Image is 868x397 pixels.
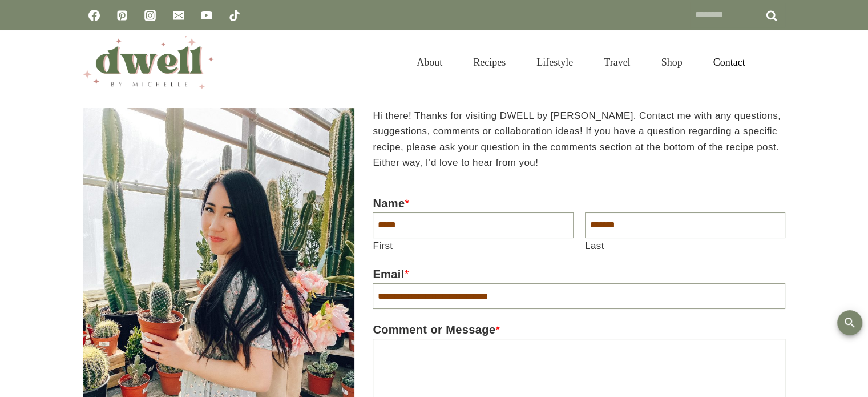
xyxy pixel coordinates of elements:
label: Comment or Message [373,320,785,339]
label: First [373,238,574,254]
a: About [401,44,458,81]
a: Email [167,4,190,27]
a: Facebook [83,4,106,27]
img: DWELL by michelle [83,36,214,89]
label: Last [585,238,786,254]
a: Instagram [139,4,162,27]
a: Travel [588,44,645,81]
label: Name [373,194,785,212]
label: Email [373,265,785,283]
a: Recipes [458,44,521,81]
a: Contact [698,44,761,81]
p: Hi there! Thanks for visiting DWELL by [PERSON_NAME]. Contact me with any questions, suggestions,... [373,108,785,170]
a: Pinterest [111,4,134,27]
nav: Primary Navigation [401,44,760,81]
a: Shop [645,44,697,81]
a: YouTube [195,4,218,27]
a: Lifestyle [521,44,588,81]
a: TikTok [223,4,246,27]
